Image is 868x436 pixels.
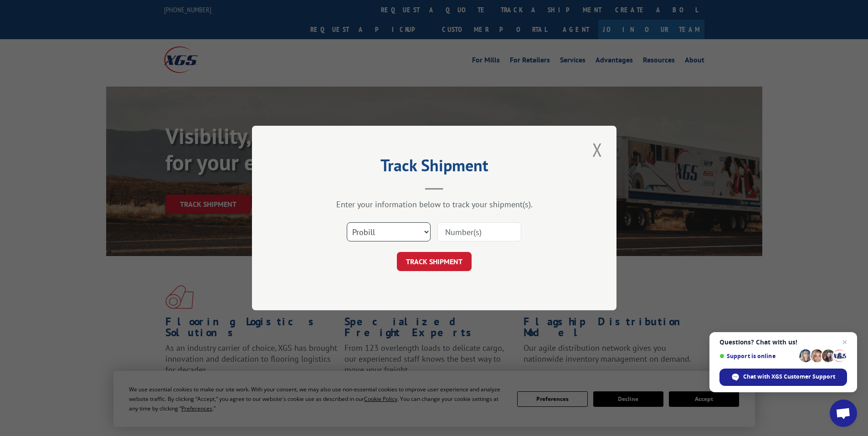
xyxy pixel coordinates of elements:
[437,222,521,241] input: Number(s)
[590,137,605,162] button: Close modal
[298,199,571,210] div: Enter your information below to track your shipment(s).
[830,400,857,427] a: Open chat
[719,339,847,346] span: Questions? Chat with us!
[719,369,847,386] span: Chat with XGS Customer Support
[743,373,835,381] span: Chat with XGS Customer Support
[298,159,571,176] h2: Track Shipment
[397,252,472,271] button: TRACK SHIPMENT
[719,353,796,359] span: Support is online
